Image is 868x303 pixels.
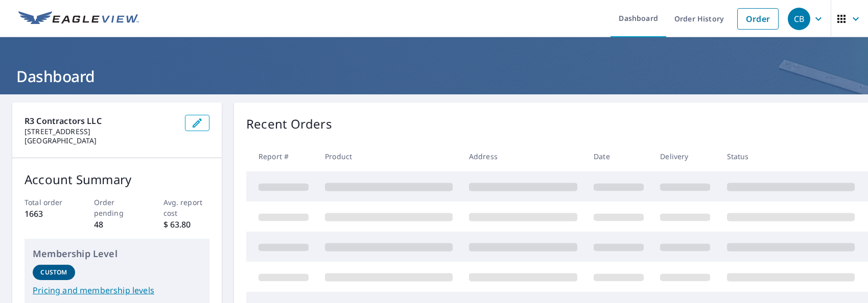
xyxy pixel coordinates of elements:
p: [STREET_ADDRESS] [25,127,177,136]
p: Membership Level [33,247,201,261]
th: Delivery [652,141,718,171]
th: Product [317,141,461,171]
p: Account Summary [25,170,209,189]
p: Recent Orders [246,115,332,133]
p: 48 [94,218,140,231]
th: Address [461,141,585,171]
p: Total order [25,197,71,208]
p: Order pending [94,197,140,218]
a: Order [737,8,779,30]
h1: Dashboard [12,66,856,87]
img: EV Logo [18,11,139,27]
p: Avg. report cost [163,197,210,218]
th: Report # [246,141,317,171]
p: 1663 [25,208,71,220]
p: Custom [40,268,67,277]
p: $ 63.80 [163,218,210,231]
div: CB [788,8,810,30]
p: [GEOGRAPHIC_DATA] [25,136,177,145]
th: Status [719,141,863,171]
p: R3 Contractors LLC [25,115,177,127]
a: Pricing and membership levels [33,284,201,296]
th: Date [585,141,652,171]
